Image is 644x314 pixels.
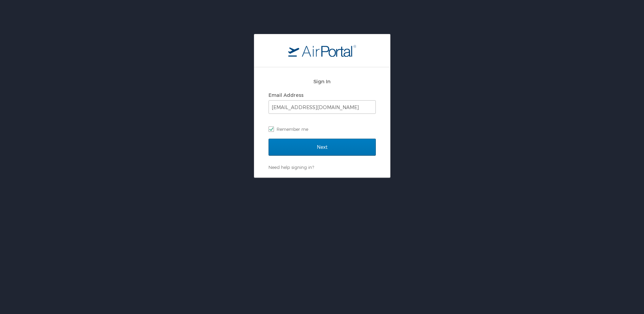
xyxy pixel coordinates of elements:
label: Email Address [269,92,303,98]
input: Next [269,139,376,156]
label: Remember me [269,124,376,134]
img: logo [288,45,356,57]
h2: Sign In [269,77,376,85]
a: Need help signing in? [269,164,314,170]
